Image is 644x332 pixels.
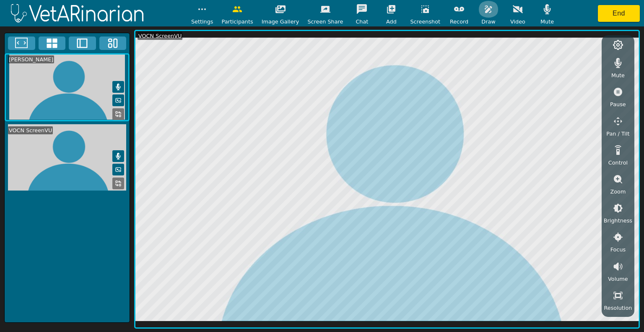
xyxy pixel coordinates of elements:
[610,188,626,196] span: Zoom
[262,18,299,26] span: Image Gallery
[386,18,397,26] span: Add
[112,164,124,175] button: Picture in Picture
[99,37,127,50] button: Three Window Medium
[604,304,632,312] span: Resolution
[540,18,554,26] span: Mute
[138,32,182,40] div: VOCN ScreenVU
[112,150,124,162] button: Mute
[8,37,35,50] button: Fullscreen
[608,275,628,283] span: Volume
[610,100,626,108] span: Pause
[8,55,54,63] div: [PERSON_NAME]
[510,18,525,26] span: Video
[450,18,468,26] span: Record
[112,178,124,189] button: Replace Feed
[112,81,124,93] button: Mute
[191,18,213,26] span: Settings
[356,18,368,26] span: Chat
[221,18,253,26] span: Participants
[611,71,625,79] span: Mute
[4,1,151,25] img: logoWhite.png
[307,18,343,26] span: Screen Share
[606,130,629,138] span: Pan / Tilt
[604,217,632,225] span: Brightness
[610,246,626,254] span: Focus
[608,159,628,167] span: Control
[39,37,66,50] button: 4x4
[598,5,640,22] button: End
[112,108,124,120] button: Replace Feed
[8,126,53,134] div: VOCN ScreenVU
[112,94,124,106] button: Picture in Picture
[481,18,495,26] span: Draw
[69,37,96,50] button: Two Window Medium
[410,18,440,26] span: Screenshot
